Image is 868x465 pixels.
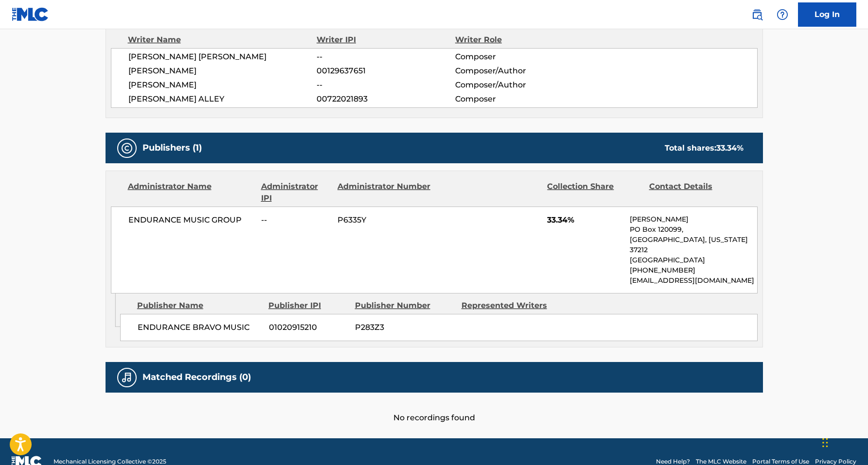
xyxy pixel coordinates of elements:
[716,143,744,153] span: 33.34 %
[630,265,757,276] p: [PHONE_NUMBER]
[630,276,757,286] p: [EMAIL_ADDRESS][DOMAIN_NAME]
[747,5,767,24] a: Public Search
[337,181,432,204] div: Administrator Number
[128,34,317,46] div: Writer Name
[268,300,348,311] div: Publisher IPI
[12,7,49,21] img: MLC Logo
[137,300,261,311] div: Publisher Name
[355,300,454,311] div: Publisher Number
[455,93,581,105] span: Composer
[128,79,317,91] span: [PERSON_NAME]
[261,181,330,204] div: Administrator IPI
[630,214,757,224] p: [PERSON_NAME]
[547,214,622,226] span: 33.34%
[337,214,432,226] span: P6335Y
[649,181,744,204] div: Contact Details
[751,9,763,20] img: search
[455,65,581,77] span: Composer/Author
[128,51,317,63] span: [PERSON_NAME] [PERSON_NAME]
[455,79,581,91] span: Composer/Author
[138,322,262,333] span: ENDURANCE BRAVO MUSIC
[121,142,133,154] img: Publishers
[121,372,133,383] img: Matched Recordings
[822,428,828,457] div: Drag
[355,322,454,333] span: P283Z3
[630,255,757,265] p: [GEOGRAPHIC_DATA]
[630,235,757,255] p: [GEOGRAPHIC_DATA], [US_STATE] 37212
[317,51,455,63] span: --
[128,181,254,204] div: Administrator Name
[455,51,581,63] span: Composer
[128,93,317,105] span: [PERSON_NAME] ALLEY
[798,2,856,27] a: Log In
[547,181,641,204] div: Collection Share
[269,322,348,333] span: 01020915210
[630,224,757,235] p: PO Box 120099,
[128,214,254,226] span: ENDURANCE MUSIC GROUP
[317,34,455,46] div: Writer IPI
[317,93,455,105] span: 00722021893
[317,65,455,77] span: 00129637651
[461,300,561,311] div: Represented Writers
[317,79,455,91] span: --
[773,5,792,24] div: Help
[142,372,251,383] h5: Matched Recordings (0)
[665,142,744,154] div: Total shares:
[261,214,330,226] span: --
[819,418,868,465] iframe: Chat Widget
[777,9,788,20] img: help
[455,34,581,46] div: Writer Role
[142,142,202,154] h5: Publishers (1)
[106,393,763,424] div: No recordings found
[128,65,317,77] span: [PERSON_NAME]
